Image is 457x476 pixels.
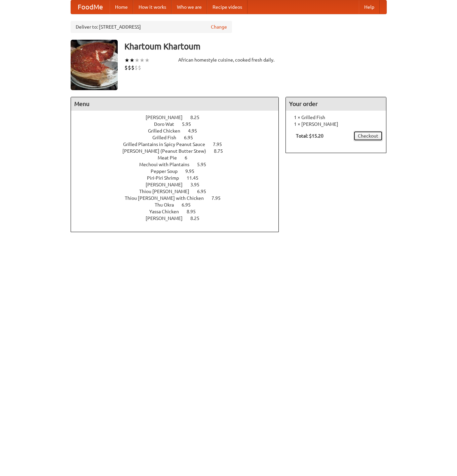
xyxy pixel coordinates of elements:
[197,162,213,167] span: 5.95
[123,142,234,147] a: Grilled Plantains in Spicy Peanut Sauce 7.95
[139,189,219,194] a: Thiou [PERSON_NAME] 6.95
[125,195,233,201] a: Thiou [PERSON_NAME] with Chicken 7.95
[154,121,181,127] span: Doro Wat
[122,148,235,154] a: [PERSON_NAME] (Peanut Butter Stew) 8.75
[190,115,206,120] span: 8.25
[124,64,128,71] li: $
[182,202,197,208] span: 6.95
[152,135,205,140] a: Grilled Fish 6.95
[148,128,210,134] a: Grilled Chicken 4.95
[154,121,203,127] a: Doro Wat 5.95
[125,195,211,201] span: Thiou [PERSON_NAME] with Chicken
[71,40,118,90] img: angular.jpg
[149,209,208,214] a: Yassa Chicken 8.95
[289,121,383,127] li: 1 × [PERSON_NAME]
[147,175,186,181] span: Piri-Piri Shrimp
[214,148,230,154] span: 8.75
[129,57,135,64] li: ★
[289,114,383,121] li: 1 × Grilled Fish
[128,64,131,71] li: $
[71,0,110,14] a: FoodMe
[190,216,206,221] span: 8.25
[139,189,196,194] span: Thiou [PERSON_NAME]
[146,216,212,221] a: [PERSON_NAME] 8.25
[152,135,183,140] span: Grilled Fish
[197,189,213,194] span: 6.95
[131,64,135,71] li: $
[146,182,189,187] span: [PERSON_NAME]
[211,24,227,30] a: Change
[182,121,198,127] span: 5.95
[178,57,279,63] div: African homestyle cuisine, cooked fresh daily.
[158,155,200,160] a: Meat Pie 6
[185,155,194,160] span: 6
[146,182,212,187] a: [PERSON_NAME] 3.95
[140,57,145,64] li: ★
[187,175,205,181] span: 11.45
[135,64,138,71] li: $
[146,216,189,221] span: [PERSON_NAME]
[124,57,129,64] li: ★
[158,155,184,160] span: Meat Pie
[188,128,204,134] span: 4.95
[146,115,189,120] span: [PERSON_NAME]
[151,169,207,174] a: Pepper Soup 9.95
[190,182,206,187] span: 3.95
[155,202,203,208] a: Thu Okra 6.95
[71,21,232,33] div: Deliver to: [STREET_ADDRESS]
[133,0,172,14] a: How it works
[286,97,386,111] h4: Your order
[124,40,387,53] h3: Khartoum Khartoum
[151,169,184,174] span: Pepper Soup
[187,209,202,214] span: 8.95
[207,0,247,14] a: Recipe videos
[135,57,140,64] li: ★
[123,142,212,147] span: Grilled Plantains in Spicy Peanut Sauce
[139,162,219,167] a: Mechoui with Plantains 5.95
[148,128,187,134] span: Grilled Chicken
[110,0,133,14] a: Home
[149,209,186,214] span: Yassa Chicken
[359,0,380,14] a: Help
[71,97,279,111] h4: Menu
[172,0,207,14] a: Who we are
[147,175,211,181] a: Piri-Piri Shrimp 11.45
[145,57,150,64] li: ★
[212,195,227,201] span: 7.95
[353,131,383,141] a: Checkout
[122,148,213,154] span: [PERSON_NAME] (Peanut Butter Stew)
[185,169,201,174] span: 9.95
[138,64,141,71] li: $
[296,133,323,139] b: Total: $15.20
[146,115,212,120] a: [PERSON_NAME] 8.25
[184,135,200,140] span: 6.95
[213,142,229,147] span: 7.95
[155,202,181,208] span: Thu Okra
[139,162,196,167] span: Mechoui with Plantains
